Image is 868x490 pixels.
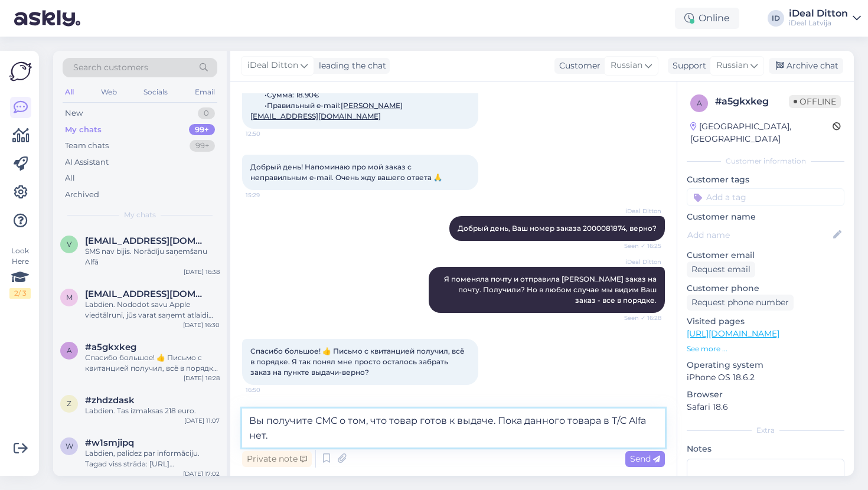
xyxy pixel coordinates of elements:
[192,84,217,100] div: Email
[246,129,290,138] span: 12:50
[85,395,135,406] span: #zhdzdask
[687,425,844,436] div: Extra
[687,188,844,206] input: Add a tag
[250,347,466,377] span: Спасибо большое! 👍 Письмо с квитанцией получил, всё в порядке. Я так понял мне просто осталось за...
[85,437,134,448] span: #w1smjipq
[85,246,220,267] div: SMS nav bijis. Norādīju saņemšanu Alfā
[85,289,208,299] span: matvejeva.taiga@gmail.com
[184,416,220,425] div: [DATE] 11:07
[184,267,220,276] div: [DATE] 16:38
[690,120,833,145] div: [GEOGRAPHIC_DATA], [GEOGRAPHIC_DATA]
[789,95,841,108] span: Offline
[141,84,170,100] div: Socials
[9,288,31,299] div: 2 / 3
[617,257,661,266] span: iDeal Ditton
[124,210,156,220] span: My chats
[617,207,661,215] span: iDeal Ditton
[65,107,83,119] div: New
[675,8,739,29] div: Online
[198,107,215,119] div: 0
[242,409,665,447] textarea: Вы получите СМС о том, что товар готов к выдаче. Пока данного товара в T/C Alfa нет.
[630,453,660,464] span: Send
[687,249,844,262] p: Customer email
[246,386,290,394] span: 16:50
[9,246,31,299] div: Look Here
[687,328,779,339] a: [URL][DOMAIN_NAME]
[183,469,220,478] div: [DATE] 17:02
[687,359,844,371] p: Operating system
[687,156,844,166] div: Customer information
[85,342,136,352] span: #a5gkxkeg
[67,346,72,355] span: a
[246,191,290,200] span: 15:29
[687,344,844,354] p: See more ...
[687,371,844,384] p: iPhone OS 18.6.2
[314,60,386,72] div: leading the chat
[687,262,755,277] div: Request email
[687,401,844,413] p: Safari 18.6
[687,211,844,223] p: Customer name
[85,448,220,469] div: Labdien, palidez par informāciju. Tagad viss strāda: [URL][DOMAIN_NAME]
[444,275,658,305] span: Я поменяла почту и отправила [PERSON_NAME] заказ на почту. Получили? Но в любом случае мы видим В...
[73,61,148,74] span: Search customers
[789,9,861,28] a: iDeal DittoniDeal Latvija
[85,352,220,374] div: Спасибо большое! 👍 Письмо с квитанцией получил, всё в порядке. Я так понял мне просто осталось за...
[63,84,76,100] div: All
[65,140,109,152] div: Team chats
[67,399,71,408] span: z
[611,59,642,72] span: Russian
[66,442,73,450] span: w
[617,241,661,250] span: Seen ✓ 16:25
[247,59,298,72] span: iDeal Ditton
[65,156,109,168] div: AI Assistant
[85,406,220,416] div: Labdien. Tas izmaksas 218 euro.
[768,10,784,27] div: ID
[99,84,119,100] div: Web
[184,374,220,383] div: [DATE] 16:28
[67,240,71,249] span: v
[789,9,848,18] div: iDeal Ditton
[85,236,208,246] span: vectors@inbox.lv
[183,321,220,329] div: [DATE] 16:30
[687,174,844,186] p: Customer tags
[687,228,831,241] input: Add name
[715,94,789,109] div: # a5gkxkeg
[554,60,601,72] div: Customer
[716,59,748,72] span: Russian
[687,315,844,328] p: Visited pages
[242,451,312,467] div: Private note
[687,295,794,311] div: Request phone number
[9,60,32,83] img: Askly Logo
[458,224,657,233] span: Добрый день, Ваш номер заказа 2000081874, верно?
[769,58,843,74] div: Archive chat
[65,124,102,136] div: My chats
[85,299,220,321] div: Labdien. Nododot savu Apple viedtālruni, jūs varat saņemt atlaidi jebkurai precei mūsu veikalā.
[687,282,844,295] p: Customer phone
[190,140,215,152] div: 99+
[789,18,848,28] div: iDeal Latvija
[66,293,73,302] span: m
[250,162,442,182] span: Добрый день! Напоминаю про мой заказ с неправильным e-mail. Очень жду вашего ответа 🙏
[668,60,706,72] div: Support
[65,189,99,201] div: Archived
[617,313,661,322] span: Seen ✓ 16:28
[687,443,844,455] p: Notes
[189,124,215,136] div: 99+
[65,172,75,184] div: All
[687,388,844,401] p: Browser
[697,99,702,107] span: a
